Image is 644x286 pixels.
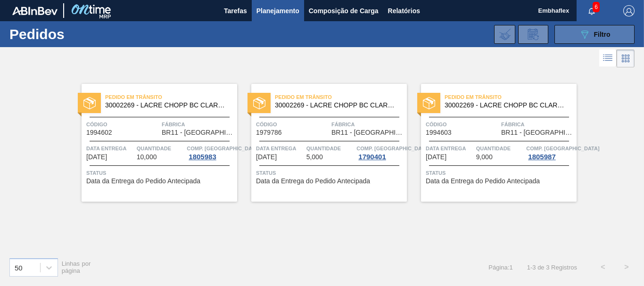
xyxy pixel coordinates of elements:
[86,120,159,129] span: Código
[476,144,524,153] span: Quantidade
[494,25,515,44] div: Importar Negociações dos Pedidos
[256,129,282,136] span: 1979786
[256,178,370,185] span: Data da Entrega do Pedido Antecipada
[526,144,574,161] a: Comp. [GEOGRAPHIC_DATA]1805987
[593,2,600,12] span: 6
[591,255,615,279] button: <
[105,92,237,102] span: Pedido em Trânsito
[256,168,405,178] span: Status
[9,29,141,40] h1: Pedidos
[615,255,638,279] button: >
[554,25,635,44] button: Filtro
[426,168,574,178] span: Status
[67,84,237,202] a: statusPedido em Trânsito30002269 - LACRE CHOPP BC CLARO IN65Código1994602FábricaBR11 - [GEOGRAPHI...
[426,144,474,153] span: Data entrega
[86,154,107,161] span: 26/08/2025
[526,144,599,153] span: Comp. Carga
[594,31,611,38] span: Filtro
[162,120,235,129] span: Fábrica
[488,264,512,271] span: Página : 1
[577,4,607,17] button: Notificações
[445,102,569,109] span: 30002269 - LACRE CHOPP BC CLARO IN65
[356,144,429,153] span: Comp. Carga
[62,260,91,274] span: Linhas por página
[275,102,399,109] span: 30002269 - LACRE CHOPP BC CLARO IN65
[423,97,435,109] img: status
[105,102,230,109] span: 30002269 - LACRE CHOPP BC CLARO IN65
[309,5,379,16] span: Composição de Carga
[501,129,574,136] span: BR11 - São Luís
[331,120,405,129] span: Fábrica
[237,84,407,202] a: statusPedido em Trânsito30002269 - LACRE CHOPP BC CLARO IN65Código1979786FábricaBR11 - [GEOGRAPHI...
[86,178,200,185] span: Data da Entrega do Pedido Antecipada
[224,5,247,16] span: Tarefas
[526,153,557,161] div: 1805987
[527,264,577,271] span: 1 - 3 de 3 Registros
[256,144,304,153] span: Data entrega
[15,263,23,271] div: 50
[426,120,499,129] span: Código
[86,144,134,153] span: Data entrega
[187,153,218,161] div: 1805983
[306,144,355,153] span: Quantidade
[356,144,405,161] a: Comp. [GEOGRAPHIC_DATA]1790401
[256,5,299,16] span: Planejamento
[256,154,277,161] span: 26/08/2025
[623,5,635,16] img: Logout
[617,49,635,67] div: Visão em Cards
[501,120,574,129] span: Fábrica
[599,49,617,67] div: Visão em Lista
[137,154,157,161] span: 10,000
[476,154,493,161] span: 9,000
[306,154,323,161] span: 5,000
[426,178,540,185] span: Data da Entrega do Pedido Antecipada
[518,25,548,44] div: Solicitação de Revisão de Pedidos
[426,129,452,136] span: 1994603
[445,92,577,102] span: Pedido em Trânsito
[187,144,260,153] span: Comp. Carga
[253,97,265,109] img: status
[256,120,329,129] span: Código
[407,84,577,202] a: statusPedido em Trânsito30002269 - LACRE CHOPP BC CLARO IN65Código1994603FábricaBR11 - [GEOGRAPHI...
[162,129,235,136] span: BR11 - São Luís
[388,5,420,16] span: Relatórios
[356,153,388,161] div: 1790401
[83,97,96,109] img: status
[86,168,235,178] span: Status
[331,129,405,136] span: BR11 - São Luís
[137,144,185,153] span: Quantidade
[187,144,235,161] a: Comp. [GEOGRAPHIC_DATA]1805983
[86,129,112,136] span: 1994602
[12,7,58,15] img: TNhmsLtSVTkK8tSr43FrP2fwEKptu5GPRR3wAAAABJRU5ErkJggg==
[275,92,407,102] span: Pedido em Trânsito
[426,154,446,161] span: 26/08/2025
